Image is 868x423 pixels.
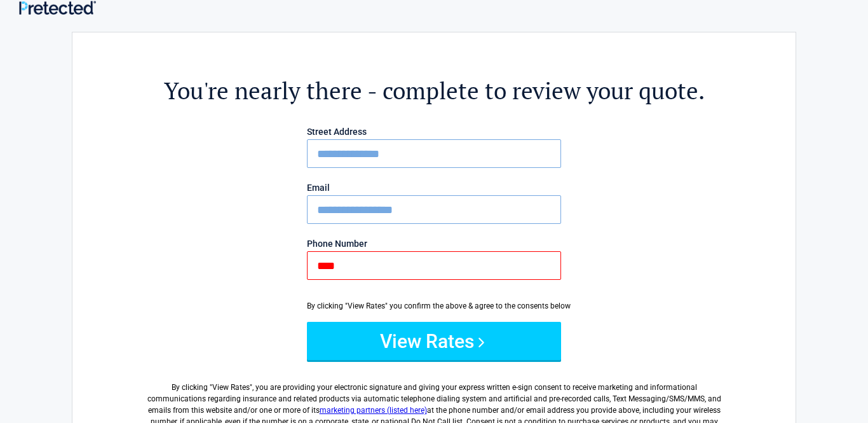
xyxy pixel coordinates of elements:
[142,75,726,106] h2: You're nearly there - complete to review your quote.
[307,300,561,312] div: By clicking "View Rates" you confirm the above & agree to the consents below
[307,183,561,192] label: Email
[307,127,561,136] label: Street Address
[19,1,96,15] img: Main Logo
[212,383,250,392] span: View Rates
[320,406,427,415] a: marketing partners (listed here)
[307,322,561,360] button: View Rates
[307,239,561,248] label: Phone Number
